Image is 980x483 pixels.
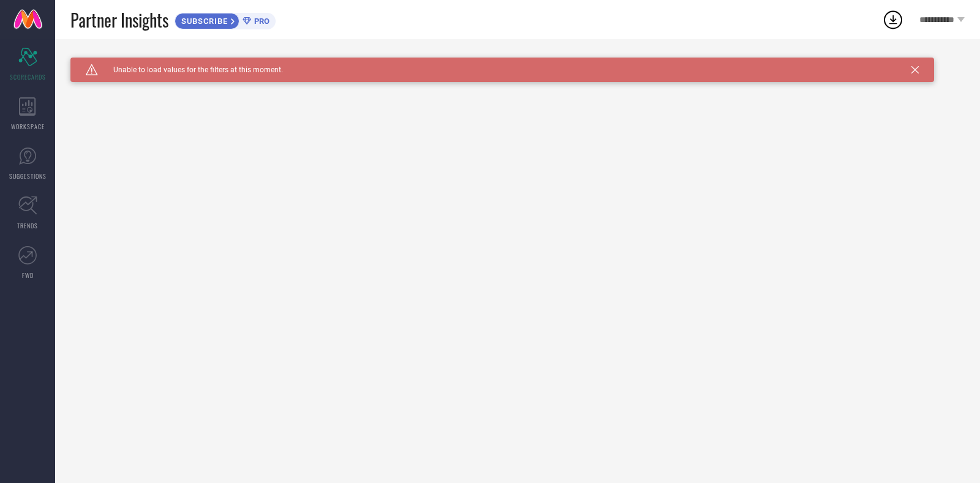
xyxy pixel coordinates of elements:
span: SUBSCRIBE [175,17,231,26]
span: Partner Insights [70,7,168,32]
span: PRO [251,17,269,26]
span: SUGGESTIONS [9,171,47,181]
div: Unable to load filters at this moment. Please try later. [70,58,965,67]
a: SUBSCRIBEPRO [175,10,276,29]
div: Open download list [882,9,904,31]
span: Unable to load values for the filters at this moment. [98,66,283,74]
span: FWD [22,271,34,280]
span: WORKSPACE [11,122,45,131]
span: SCORECARDS [10,72,46,81]
span: TRENDS [17,221,38,230]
